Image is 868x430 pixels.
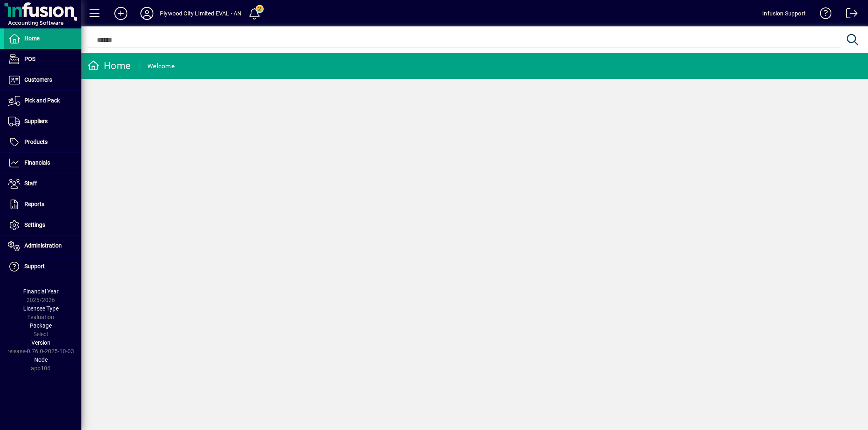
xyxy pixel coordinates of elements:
[24,180,37,187] span: Staff
[4,132,81,152] a: Products
[24,118,48,124] span: Suppliers
[24,76,52,83] span: Customers
[24,263,45,269] span: Support
[24,139,48,145] span: Products
[160,7,241,20] div: Plywood City Limited EVAL - AN
[23,288,59,295] span: Financial Year
[108,6,134,21] button: Add
[4,174,81,194] a: Staff
[134,6,160,21] button: Profile
[24,56,35,62] span: POS
[4,49,81,69] a: POS
[4,215,81,235] a: Settings
[34,356,48,363] span: Node
[23,305,59,312] span: Licensee Type
[4,91,81,111] a: Pick and Pack
[87,59,131,72] div: Home
[24,242,62,249] span: Administration
[24,97,60,104] span: Pick and Pack
[814,2,832,28] a: Knowledge Base
[30,322,52,329] span: Package
[762,7,806,20] div: Infusion Support
[24,201,44,207] span: Reports
[4,256,81,277] a: Support
[4,194,81,215] a: Reports
[4,70,81,90] a: Customers
[24,159,50,166] span: Financials
[4,153,81,173] a: Financials
[147,60,175,73] div: Welcome
[24,35,39,41] span: Home
[840,2,858,28] a: Logout
[4,111,81,132] a: Suppliers
[4,236,81,256] a: Administration
[24,222,45,228] span: Settings
[31,339,50,346] span: Version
